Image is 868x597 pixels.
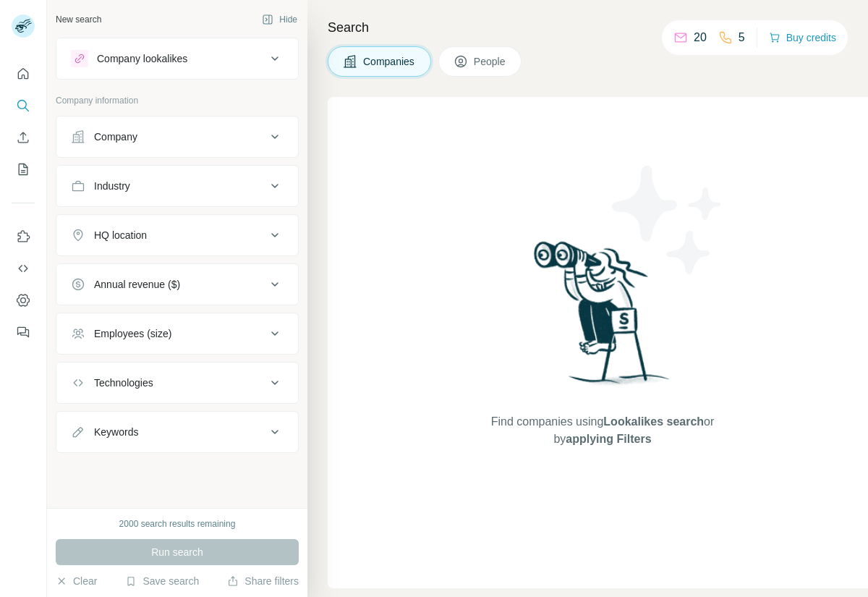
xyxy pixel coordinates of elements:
[56,41,298,76] button: Company lookalikes
[12,287,35,313] button: Dashboard
[252,9,307,30] button: Hide
[97,51,187,66] div: Company lookalikes
[56,316,298,351] button: Employees (size)
[125,574,199,588] button: Save search
[56,13,101,26] div: New search
[94,326,171,341] div: Employees (size)
[94,376,153,390] div: Technologies
[56,94,299,107] p: Company information
[56,415,298,449] button: Keywords
[363,54,416,69] span: Companies
[94,130,137,144] div: Company
[12,319,35,345] button: Feedback
[739,29,745,46] p: 5
[56,365,298,400] button: Technologies
[603,155,733,285] img: Surfe Illustration - Stars
[56,119,298,154] button: Company
[694,29,707,46] p: 20
[94,228,147,242] div: HQ location
[56,267,298,302] button: Annual revenue ($)
[56,169,298,203] button: Industry
[94,179,130,193] div: Industry
[12,255,35,281] button: Use Surfe API
[474,54,507,69] span: People
[566,433,651,445] span: applying Filters
[119,517,236,530] div: 2000 search results remaining
[12,224,35,250] button: Use Surfe on LinkedIn
[769,27,836,48] button: Buy credits
[328,17,851,38] h4: Search
[603,415,704,428] span: Lookalikes search
[487,413,718,448] span: Find companies using or by
[94,277,180,292] div: Annual revenue ($)
[527,237,678,399] img: Surfe Illustration - Woman searching with binoculars
[94,425,138,439] div: Keywords
[227,574,299,588] button: Share filters
[12,61,35,87] button: Quick start
[56,574,97,588] button: Clear
[12,156,35,182] button: My lists
[12,93,35,119] button: Search
[56,218,298,253] button: HQ location
[12,124,35,151] button: Enrich CSV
